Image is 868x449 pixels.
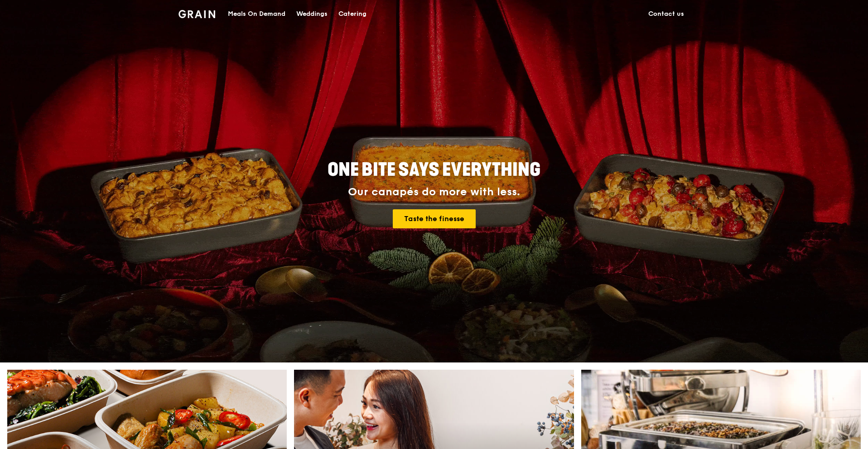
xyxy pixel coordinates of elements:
[328,159,540,181] span: ONE BITE SAYS EVERYTHING
[291,0,333,28] a: Weddings
[333,0,372,28] a: Catering
[271,186,597,198] div: Our canapés do more with less.
[643,0,690,28] a: Contact us
[338,0,366,28] div: Catering
[296,0,328,28] div: Weddings
[228,0,285,28] div: Meals On Demand
[393,209,476,228] a: Taste the finesse
[178,10,215,18] img: Grain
